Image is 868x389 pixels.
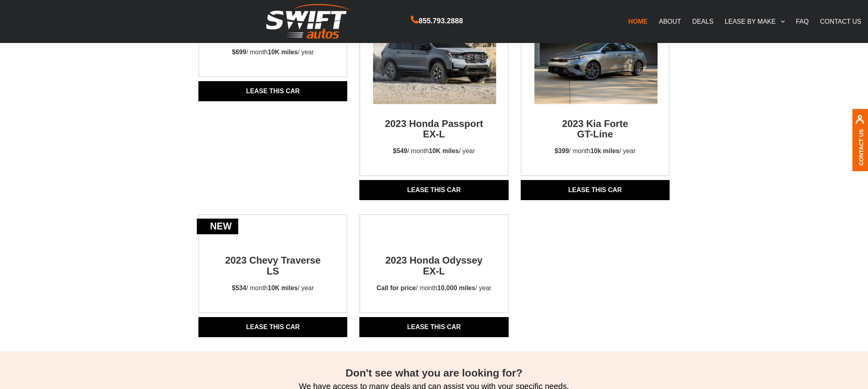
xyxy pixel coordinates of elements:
[547,139,643,163] p: / month / year
[855,115,864,129] img: contact us, iconuser
[687,13,719,30] a: DEALS
[268,285,298,291] strong: 10K miles
[359,180,508,200] a: Lease THIS CAR
[377,104,491,140] h2: 2023 Honda Passport EX-L
[377,241,491,276] h2: 2023 Honda Odyssey EX-L
[360,51,509,163] a: new2023 Honda Passport EX-L$549/ month10K miles/ year
[437,285,475,291] strong: 10,000 miles
[198,81,347,101] a: Lease THIS CAR
[199,241,346,300] a: new2023 Chevy TraverseLS$534/ month10K miles/ year
[377,285,416,291] strong: Call for price
[653,13,687,30] a: ABOUT
[232,285,246,291] strong: $534
[386,139,482,163] p: / month / year
[419,15,463,27] span: 855.793.2888
[555,147,569,154] strong: $399
[359,317,508,337] a: Lease THIS CAR
[719,13,790,30] a: LEASE BY MAKE
[623,13,653,30] a: HOME
[393,147,408,154] strong: $549
[360,5,509,104] img: new, honda passport trailsport mmp
[232,49,246,55] strong: $699
[225,276,321,300] p: / month / year
[522,5,670,104] img: new, gt line
[411,18,463,25] a: 855.793.2888
[266,4,351,39] img: Swift Autos
[198,317,347,337] a: Lease THIS CAR
[216,241,330,276] h2: 2023 Chevy Traverse LS
[538,104,652,140] h2: 2023 Kia Forte GT-Line
[225,41,321,64] p: / month / year
[429,147,459,154] strong: 10K miles
[858,129,864,166] a: Contact Us
[197,219,238,234] div: new
[268,49,298,55] strong: 10K miles
[590,147,619,154] strong: 10k miles
[521,180,670,200] a: Lease THIS CAR
[814,13,867,30] a: CONTACT US
[369,276,499,300] p: / month / year
[522,51,670,163] a: new2023 Kia ForteGT-Line$399/ month10k miles/ year
[790,13,814,30] a: FAQ
[360,241,507,300] a: 2023 Honda Odyssey EX-LCall for price/ month10,000 miles/ year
